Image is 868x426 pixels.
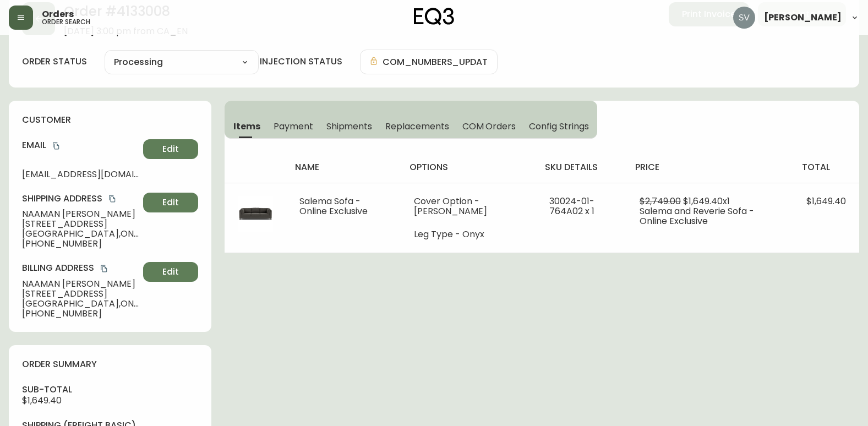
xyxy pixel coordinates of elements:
img: 0ef69294c49e88f033bcbeb13310b844 [733,7,755,29]
span: Shipments [326,121,373,132]
h4: customer [22,114,198,126]
span: Replacements [385,121,449,132]
span: NAAMAN [PERSON_NAME] [22,279,139,289]
li: Leg Type - Onyx [414,230,523,239]
span: Payment [274,121,313,132]
button: Edit [143,262,198,282]
h4: sku details [545,161,618,173]
h4: Billing Address [22,262,139,274]
button: copy [99,263,110,274]
span: $2,749.00 [640,195,681,207]
button: Edit [143,193,198,212]
span: NAAMAN [PERSON_NAME] [22,209,139,219]
span: [GEOGRAPHIC_DATA] , ON , K1Y 0K4 , CA [22,229,139,239]
span: [STREET_ADDRESS] [22,219,139,229]
h4: Shipping Address [22,193,139,205]
span: Edit [162,266,179,278]
span: COM Orders [462,121,516,132]
span: [STREET_ADDRESS] [22,289,139,299]
span: Edit [162,143,179,155]
span: Edit [162,196,179,209]
span: [DATE] 3:00 pm from CA_EN [64,26,188,36]
h4: injection status [260,56,342,68]
span: Items [233,121,260,132]
img: logo [414,8,455,25]
span: [PHONE_NUMBER] [22,309,139,319]
span: Orders [42,10,74,19]
span: $1,649.40 [806,195,846,207]
li: Cover Option - [PERSON_NAME] [414,196,523,216]
h4: total [802,161,850,173]
button: copy [51,140,62,151]
h4: order summary [22,358,198,370]
label: order status [22,56,87,68]
span: $1,649.40 x 1 [683,195,730,207]
span: [PHONE_NUMBER] [22,239,139,249]
span: Salema and Reverie Sofa - Online Exclusive [640,205,754,227]
h4: name [295,161,392,173]
img: 03051ca9-c740-4d5b-b17c-b90575173079Optional[Salema%20Sofa-Greta%20Stone].jpg [238,196,273,232]
span: Salema Sofa - Online Exclusive [299,195,368,217]
h5: order search [42,19,90,25]
h4: sub-total [22,384,198,396]
span: Config Strings [529,121,588,132]
h4: options [410,161,527,173]
span: [GEOGRAPHIC_DATA] , ON , K1Y 0K4 , CA [22,299,139,309]
h4: Email [22,139,139,151]
span: [EMAIL_ADDRESS][DOMAIN_NAME] [22,170,139,179]
button: Edit [143,139,198,159]
span: $1,649.40 [22,394,62,407]
h4: price [635,161,784,173]
button: copy [107,193,118,204]
span: 30024-01-764A02 x 1 [549,195,594,217]
span: [PERSON_NAME] [764,13,842,22]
